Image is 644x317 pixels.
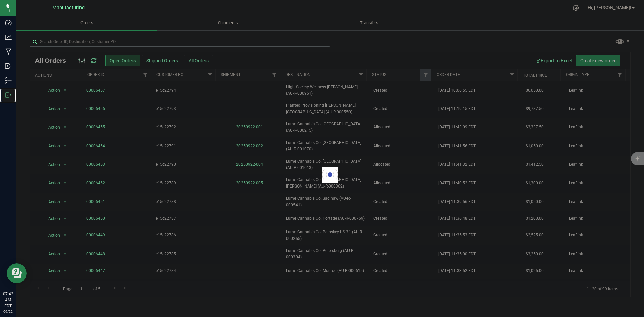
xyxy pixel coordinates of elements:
[52,5,85,11] span: Manufacturing
[572,5,580,11] div: Manage settings
[71,20,102,26] span: Orders
[209,20,247,26] span: Shipments
[5,19,12,26] inline-svg: Dashboard
[5,92,12,98] inline-svg: Outbound
[157,16,299,30] a: Shipments
[5,34,12,41] inline-svg: Analytics
[5,77,12,84] inline-svg: Inventory
[3,291,13,309] p: 07:42 AM EDT
[16,16,157,30] a: Orders
[3,309,13,314] p: 09/22
[299,16,440,30] a: Transfers
[351,20,387,26] span: Transfers
[5,63,12,69] inline-svg: Inbound
[30,37,330,47] input: Search Order ID, Destination, Customer PO...
[5,48,12,55] inline-svg: Manufacturing
[7,263,27,283] iframe: Resource center
[588,5,631,10] span: Hi, [PERSON_NAME]!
